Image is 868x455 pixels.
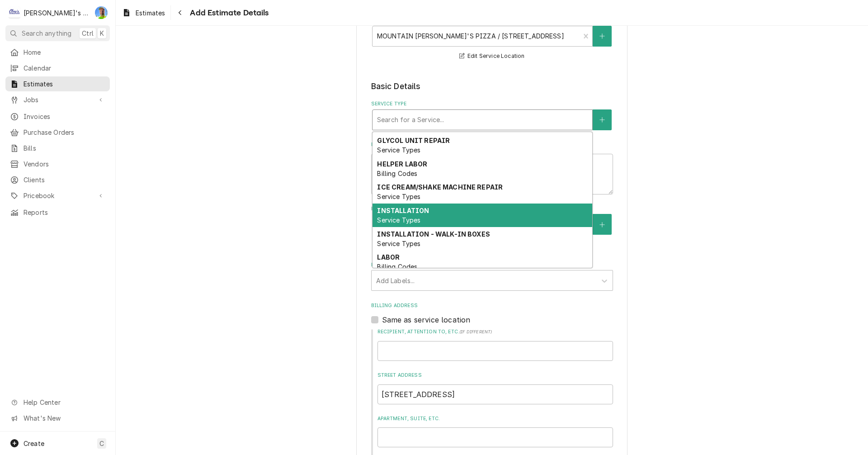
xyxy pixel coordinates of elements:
[24,191,92,200] span: Pricebook
[24,208,105,217] span: Reports
[377,415,613,447] div: Apartment, Suite, etc.
[24,112,105,121] span: Invoices
[593,109,612,130] button: Create New Service
[100,28,104,38] span: K
[95,6,108,19] div: Greg Austin's Avatar
[5,45,110,60] a: Home
[377,263,417,270] span: Billing Codes
[377,415,613,422] label: Apartment, Suite, etc.
[99,439,104,448] span: C
[22,28,71,38] span: Search anything
[5,109,110,124] a: Invoices
[173,5,187,20] button: Navigate back
[382,314,471,325] label: Same as service location
[82,28,94,38] span: Ctrl
[24,413,104,423] span: What's New
[5,25,110,41] button: Search anythingCtrlK
[377,207,429,214] strong: INSTALLATION
[5,141,110,156] a: Bills
[377,160,427,168] strong: HELPER LABOR
[24,47,105,57] span: Home
[371,205,613,250] div: Equipment
[5,125,110,140] a: Purchase Orders
[24,440,44,447] span: Create
[377,170,417,177] span: Billing Codes
[377,372,613,404] div: Street Address
[377,137,450,144] strong: GLYCOL UNIT REPAIR
[377,230,490,238] strong: INSTALLATION - WALK-IN BOXES
[24,398,104,407] span: Help Center
[8,6,21,19] div: Clay's Refrigeration's Avatar
[599,33,605,39] svg: Create New Location
[24,175,105,185] span: Clients
[599,222,605,228] svg: Create New Equipment
[8,6,21,19] div: C
[5,188,110,203] a: Go to Pricebook
[371,205,613,213] label: Equipment
[24,143,105,153] span: Bills
[458,51,526,62] button: Edit Service Location
[377,328,613,336] label: Recipient, Attention To, etc.
[371,100,613,130] div: Service Type
[593,26,612,47] button: Create New Location
[371,261,613,269] label: Labels
[459,329,492,334] span: ( if different )
[24,63,105,73] span: Calendar
[599,117,605,123] svg: Create New Service
[371,141,613,194] div: Reason For Call
[377,253,400,261] strong: LABOR
[377,240,420,247] span: Service Types
[24,95,92,104] span: Jobs
[377,328,613,360] div: Recipient, Attention To, etc.
[5,76,110,91] a: Estimates
[118,5,169,20] a: Estimates
[377,372,613,379] label: Street Address
[377,216,420,224] span: Service Types
[136,8,165,18] span: Estimates
[371,141,613,148] label: Reason For Call
[371,81,613,92] legend: Basic Details
[377,193,420,200] span: Service Types
[5,61,110,76] a: Calendar
[95,6,108,19] div: GA
[5,395,110,410] a: Go to Help Center
[377,183,503,191] strong: ICE CREAM/SHAKE MACHINE REPAIR
[371,17,613,62] div: Service Location
[5,156,110,171] a: Vendors
[5,205,110,220] a: Reports
[5,411,110,426] a: Go to What's New
[5,172,110,187] a: Clients
[5,92,110,107] a: Go to Jobs
[24,79,105,89] span: Estimates
[377,146,420,154] span: Service Types
[187,7,269,19] span: Add Estimate Details
[24,128,105,137] span: Purchase Orders
[593,214,612,235] button: Create New Equipment
[24,159,105,169] span: Vendors
[371,302,613,309] label: Billing Address
[371,261,613,291] div: Labels
[371,100,613,108] label: Service Type
[24,8,90,18] div: [PERSON_NAME]'s Refrigeration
